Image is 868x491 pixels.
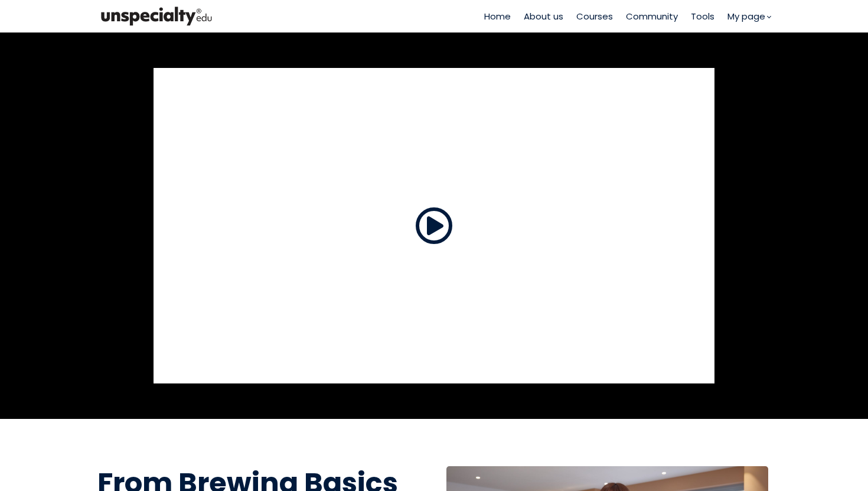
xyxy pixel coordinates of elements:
[576,9,613,23] a: Courses
[97,4,216,28] img: bc390a18feecddb333977e298b3a00a1.png
[626,9,678,23] a: Community
[727,9,771,23] a: My page
[727,9,765,23] span: My page
[524,9,563,23] a: About us
[484,9,511,23] a: Home
[691,9,714,23] a: Tools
